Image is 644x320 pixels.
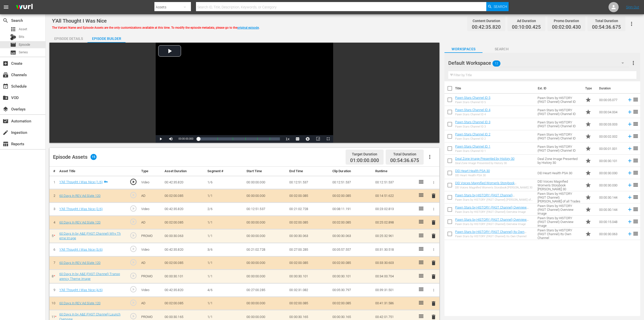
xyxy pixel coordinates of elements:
td: Video [139,202,163,216]
th: Start Time [244,167,287,176]
td: AD [139,297,163,310]
span: Asset [19,27,27,32]
button: Fullscreen [323,135,333,143]
td: AD [139,189,163,203]
button: Playback Rate [282,135,293,143]
td: 00:00:30.101 [597,155,625,167]
div: DEI Voices Magnified Women's Storybook [PERSON_NAME] 30 [455,186,533,189]
td: Pawn Stars by HISTORY (FAST Channel) [PERSON_NAME] of all Trades [535,191,583,203]
span: reorder [633,206,639,212]
td: 1/6 [205,176,244,189]
td: Pawn Stars by HISTORY (FAST Channel) Channel ID [535,106,583,118]
span: Promo [585,170,591,176]
td: 00:08:11.191 [330,202,373,216]
div: Pawn Stars by HISTORY (FAST Channel) Its Own Channel [455,235,533,238]
td: 00:00:30.063 [287,229,330,243]
td: 5 [49,229,57,243]
div: Default Workspace [448,56,629,70]
span: delete [431,260,437,266]
span: reorder [633,97,639,103]
a: 60 Days In REV Ad Slate 120 [59,220,101,224]
div: Content Duration [472,17,501,24]
span: Episode [10,42,16,48]
div: Total Duration [592,17,621,24]
div: Total Duration [390,151,419,158]
td: 8 [49,270,57,283]
span: play_circle_outline [130,285,137,293]
span: 00:10:00.425 [512,24,541,30]
span: play_circle_outline [130,245,137,253]
button: delete [431,219,437,226]
span: Promo [585,219,591,225]
td: Video [139,176,163,189]
div: Pawn Stars Channel ID 5 [455,101,490,104]
th: Asset Duration [163,167,205,176]
td: 00:31:30.518 [373,243,416,257]
td: 4/6 [205,283,244,297]
button: Picture-in-Picture [313,135,323,143]
span: reorder [633,121,639,127]
a: Y'All Thought I Was Nice (4/6) [59,288,103,292]
span: Promo [585,109,591,115]
svg: Add to Episode [627,109,633,115]
div: Video Player [156,43,333,143]
td: 4 [49,216,57,229]
td: 00:00:30.101 [163,270,205,283]
span: Promo [585,133,591,139]
span: play_circle_outline [130,178,137,186]
span: play_circle_outline [130,218,137,226]
div: Pawn Stars by HISTORY (FAST Channel) Overview Image [455,222,533,226]
span: Asset [10,26,16,32]
a: Y'All Thought I Was Nice (1/6) [59,180,103,184]
td: 00:42:35.820 [163,283,205,297]
td: PROMO [139,270,163,283]
td: 1/1 [205,297,244,310]
th: Type [139,167,163,176]
td: 00:00:30.144 [597,203,625,216]
th: Type [582,81,596,95]
a: Sign Out [626,5,639,9]
span: 00:54:36.675 [390,157,419,163]
th: Title [455,81,535,95]
svg: Add to Episode [627,207,633,212]
td: 2 [49,189,57,203]
span: play_circle_outline [130,259,137,266]
td: 00:00:30.144 [597,191,625,203]
div: Pawn Stars Channel ID 4 [455,113,490,116]
td: 1/1 [205,256,244,270]
td: 00:02:00.085 [330,256,373,270]
span: 00:42:35.820 [472,24,501,30]
td: 00:00:00.000 [244,270,287,283]
td: 00:00:04.004 [597,106,625,118]
div: Pawn Stars Channel ID 3 [455,125,490,128]
div: Episode Assets [53,154,97,160]
span: delete [431,314,437,320]
td: 00:00:00.000 [244,256,287,270]
div: Pawn Stars Channel ID 1 [455,149,490,153]
div: Progress Bar [198,137,280,140]
td: 00:42:35.820 [163,176,205,189]
td: 00:00:30.030 [597,167,625,179]
td: 00:00:00.000 [244,297,287,310]
td: 00:00:03.003 [597,118,625,130]
td: Deal Zone Image Presented by History 30 [535,155,583,167]
td: 00:21:02.728 [244,243,287,257]
span: Promo [585,182,591,188]
button: Jump To Time [303,135,313,143]
button: delete [431,300,437,307]
svg: Add to Episode [627,170,633,176]
span: Series [19,50,28,55]
span: Channels [3,72,9,78]
th: End Time [287,167,330,176]
button: delete [431,273,437,280]
span: reorder [633,145,639,151]
button: Episode Builder [87,33,126,43]
td: 00:02:00.085 [163,256,205,270]
td: 00:00:15.048 [597,216,625,228]
td: Pawn Stars by HISTORY (FAST Channel) Overview Image [535,216,583,228]
span: 01:00:00.000 [350,158,379,164]
th: # [49,167,57,176]
td: 1/1 [205,270,244,283]
td: 00:21:02.728 [287,202,330,216]
span: more_vert [630,60,636,66]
